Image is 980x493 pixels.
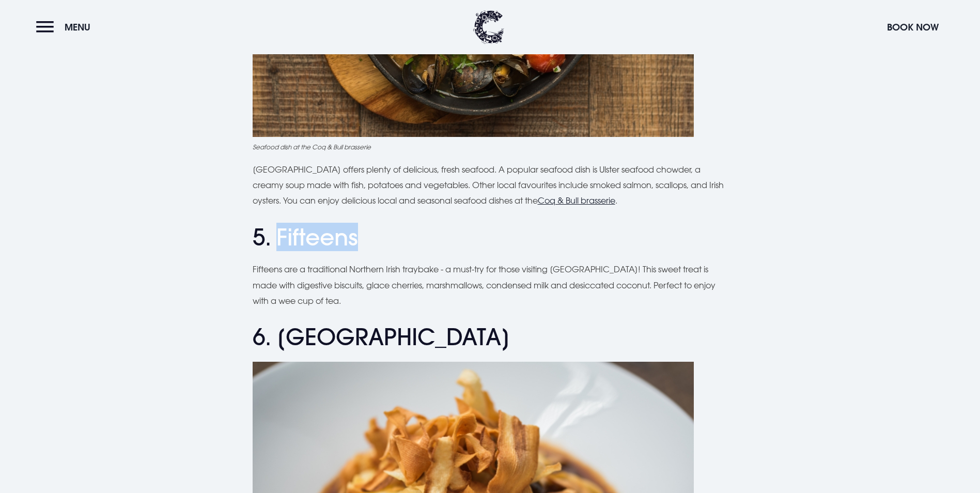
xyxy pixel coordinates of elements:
span: Menu [65,21,90,33]
a: Coq & Bull brasserie [538,195,615,206]
img: Clandeboye Lodge [473,10,504,44]
button: Menu [36,16,96,38]
figcaption: Seafood dish at the Coq & Bull brasserie [253,142,728,151]
button: Book Now [882,16,944,38]
h2: 5. Fifteens [253,224,728,251]
p: [GEOGRAPHIC_DATA] offers plenty of delicious, fresh seafood. A popular seafood dish is Ulster sea... [253,162,728,209]
p: Fifteens are a traditional Northern Irish traybake - a must-try for those visiting [GEOGRAPHIC_DA... [253,261,728,309]
h2: 6. [GEOGRAPHIC_DATA] [253,323,728,351]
